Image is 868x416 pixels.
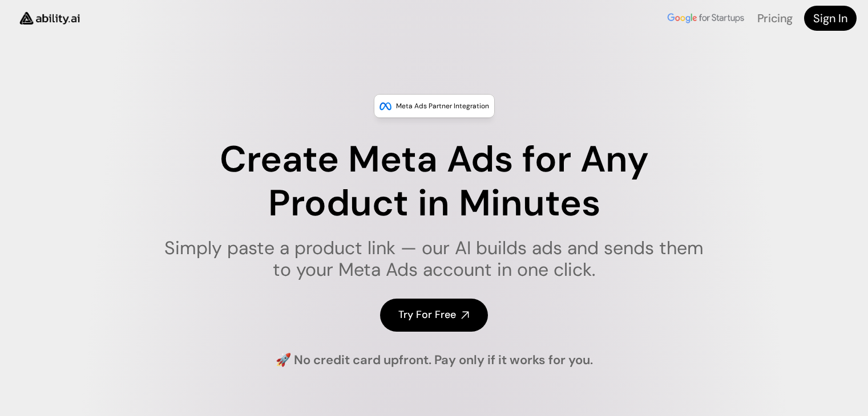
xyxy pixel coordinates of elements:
a: Pricing [757,11,793,26]
p: Meta Ads Partner Integration [396,100,489,112]
a: Try For Free [380,299,488,331]
h1: Create Meta Ads for Any Product in Minutes [157,138,711,226]
h1: Simply paste a product link — our AI builds ads and sends them to your Meta Ads account in one cl... [157,237,711,281]
a: Sign In [804,6,857,31]
h4: Try For Free [398,308,456,322]
h4: Sign In [813,10,847,26]
h4: 🚀 No credit card upfront. Pay only if it works for you. [276,352,593,369]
